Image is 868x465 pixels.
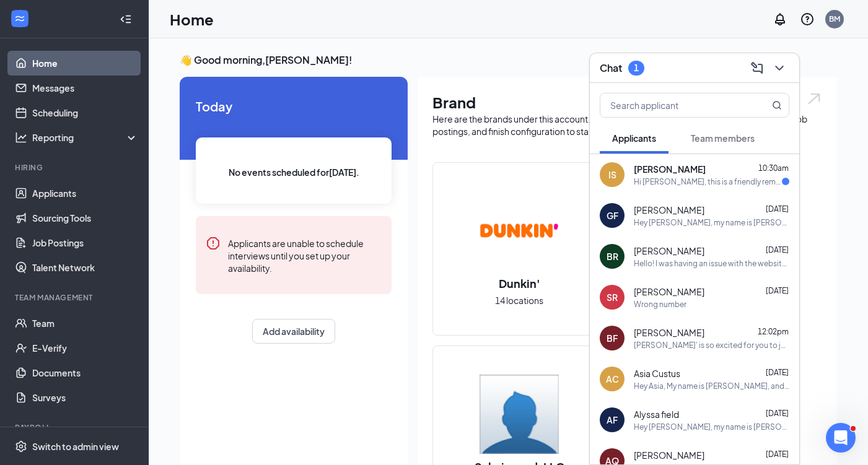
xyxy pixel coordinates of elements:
div: BR [607,250,618,263]
a: Messages [32,76,138,100]
a: Applicants [32,181,138,206]
h1: Home [170,9,214,30]
span: [DATE] [766,204,789,214]
a: Home [32,51,138,76]
button: ChevronDown [769,58,789,78]
span: 12:02pm [758,327,789,336]
svg: QuestionInfo [800,12,815,27]
div: Hi [PERSON_NAME], this is a friendly reminder. Your interview with [PERSON_NAME]' for Crew Member... [634,176,782,187]
div: Reporting [32,131,139,144]
span: No events scheduled for [DATE] . [229,165,359,179]
span: Today [196,97,392,116]
div: Wrong number [634,299,686,310]
div: Hey Asia, My name is [PERSON_NAME], and I'm the Director of HR for the management group that owns... [634,381,789,391]
div: Hello! I was having an issue with the website workstream so I had to cancel the interview, the da... [634,258,789,269]
div: Hiring [15,162,136,173]
div: GF [607,209,618,222]
div: BF [607,332,618,344]
svg: Settings [15,440,27,453]
div: Team Management [15,292,136,303]
span: Team members [691,133,755,144]
span: Alyssa field [634,408,679,420]
span: [PERSON_NAME] [634,245,704,257]
span: [DATE] [766,450,789,459]
svg: ChevronDown [772,61,787,76]
svg: ComposeMessage [750,61,765,76]
a: Team [32,311,138,336]
div: Payroll [15,422,136,433]
span: [DATE] [766,245,789,254]
svg: WorkstreamLogo [14,12,26,25]
span: 10:30am [758,163,789,173]
img: Sahajanand, LLC [480,375,559,454]
div: BM [829,14,840,24]
input: Search applicant [600,93,747,117]
div: Switch to admin view [32,440,119,453]
h3: Chat [600,61,622,75]
span: [PERSON_NAME] [634,326,704,339]
a: Talent Network [32,255,138,280]
span: [PERSON_NAME] [634,163,706,175]
svg: MagnifyingGlass [772,100,782,110]
span: [PERSON_NAME] [634,285,704,298]
div: Hey [PERSON_NAME], my name is [PERSON_NAME]. I am the director of hr for the management group tha... [634,422,789,432]
svg: Collapse [120,13,132,25]
a: Surveys [32,385,138,410]
div: AC [606,373,619,385]
span: [PERSON_NAME] [634,449,704,461]
a: Job Postings [32,230,138,255]
svg: Error [206,236,221,251]
span: [DATE] [766,409,789,418]
button: ComposeMessage [747,58,767,78]
a: Scheduling [32,100,138,125]
div: AF [607,414,618,426]
div: Hey [PERSON_NAME], my name is [PERSON_NAME]. I am the director of hr for the management group tha... [634,217,789,228]
span: Asia Custus [634,367,680,380]
span: [DATE] [766,368,789,377]
img: open.6027fd2a22e1237b5b06.svg [806,92,822,106]
iframe: Intercom live chat [826,423,856,453]
div: 1 [634,63,639,73]
a: Documents [32,360,138,385]
button: Add availability [252,319,335,344]
div: SR [607,291,618,303]
span: 14 locations [495,293,543,307]
span: [PERSON_NAME] [634,204,704,216]
h1: Brand [432,92,822,113]
div: IS [608,168,616,181]
div: Here are the brands under this account. Click into a brand to see your locations, managers, job p... [432,113,822,137]
span: [DATE] [766,286,789,295]
img: Dunkin' [480,191,559,271]
a: E-Verify [32,336,138,360]
div: [PERSON_NAME]' is so excited for you to join our team! Do you know anyone else who might be inter... [634,340,789,350]
a: Sourcing Tools [32,206,138,230]
h2: Dunkin' [486,276,553,291]
span: Applicants [612,133,656,144]
h3: 👋 Good morning, [PERSON_NAME] ! [180,53,837,67]
svg: Notifications [773,12,787,27]
svg: Analysis [15,131,27,144]
div: Applicants are unable to schedule interviews until you set up your availability. [228,236,382,274]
